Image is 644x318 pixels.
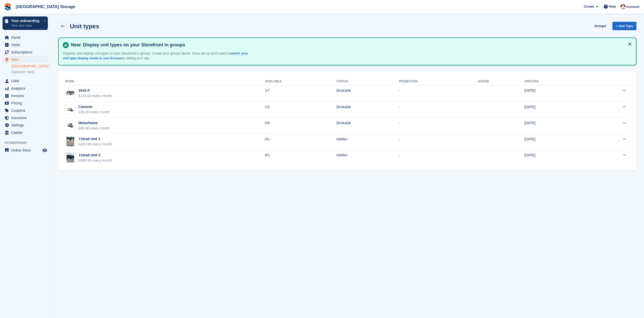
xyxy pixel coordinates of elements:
[3,49,48,56] a: menu
[524,85,585,102] td: [DATE]
[3,92,48,99] a: menu
[12,64,48,69] a: [GEOGRAPHIC_DATA]
[69,42,632,48] h4: New: Display unit types on your Storefront in groups
[337,78,399,86] th: Status
[70,23,99,30] h2: Unit types
[3,107,48,114] a: menu
[620,4,626,9] img: Andrew Lacey
[524,118,585,134] td: [DATE]
[42,147,48,153] a: Preview store
[592,22,608,30] a: Groups
[63,51,253,61] p: Organise and display unit types on your Storefront in groups. Create your groups above. Once set ...
[11,92,41,99] span: Invoices
[11,100,41,107] span: Pricing
[399,102,478,118] td: -
[78,88,112,93] div: 20x8 ft
[524,134,585,150] td: [DATE]
[265,118,337,134] td: 0/0
[584,4,594,9] span: Create
[67,153,74,163] img: IMG_0056.jpeg
[3,122,48,129] a: menu
[3,78,48,85] a: menu
[265,85,337,102] td: 1/7
[11,85,41,92] span: Analytics
[265,150,337,166] td: 0/1
[78,120,110,126] div: Motorhome
[11,78,41,85] span: CRM
[3,114,48,121] a: menu
[399,150,478,166] td: -
[78,93,112,99] div: £120.00 every month
[478,78,524,86] th: Nudge
[11,56,41,63] span: Sites
[11,122,41,129] span: Settings
[626,4,639,9] span: Account
[612,22,636,30] a: + Unit Type
[11,19,41,23] p: Your onboarding
[3,129,48,136] a: menu
[399,134,478,150] td: -
[11,49,41,56] span: Subscriptions
[524,102,585,118] td: [DATE]
[78,158,112,163] div: £840.00 every month
[3,56,48,63] a: menu
[66,106,75,112] img: Caravan%20-%20R.jpeg
[78,153,112,158] div: Ystrad Unit 2
[524,150,585,166] td: [DATE]
[14,3,77,11] a: [GEOGRAPHIC_DATA] Storage
[64,78,265,86] th: Name
[11,107,41,114] span: Coupons
[11,23,41,28] p: View next steps
[3,147,48,154] a: menu
[5,140,50,145] span: Storefront
[609,4,616,9] span: Help
[337,102,399,118] td: Bookable
[399,118,478,134] td: -
[78,126,110,131] div: £45.00 every month
[265,102,337,118] td: 1/2
[337,118,399,134] td: Bookable
[11,129,41,136] span: Capital
[3,41,48,48] a: menu
[12,70,48,74] a: Glymoch Yard
[11,41,41,48] span: Tasks
[11,114,41,121] span: Insurance
[3,16,48,30] a: Your onboarding View next steps
[265,134,337,150] td: 0/1
[67,136,74,146] img: IMG_0057.jpeg
[11,147,41,154] span: Online Store
[11,34,41,41] span: Home
[78,104,110,109] div: Caravan
[3,85,48,92] a: menu
[78,142,112,147] div: £420.00 every month
[78,109,110,115] div: £35.00 every month
[399,78,478,86] th: Promotion
[3,34,48,41] a: menu
[3,100,48,107] a: menu
[337,150,399,166] td: Hidden
[66,89,75,97] img: 20-ft-container.jpg
[337,85,399,102] td: Bookable
[265,78,337,86] th: Available
[399,85,478,102] td: -
[337,134,399,150] td: Hidden
[4,3,12,11] img: stora-icon-8386f47178a22dfd0bd8f6a31ec36ba5ce8667c1dd55bd0f319d3a0aa187defe.svg
[66,123,75,128] img: Campervan.jpeg
[78,136,112,142] div: Ystrad Unit 1
[524,78,585,86] th: Created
